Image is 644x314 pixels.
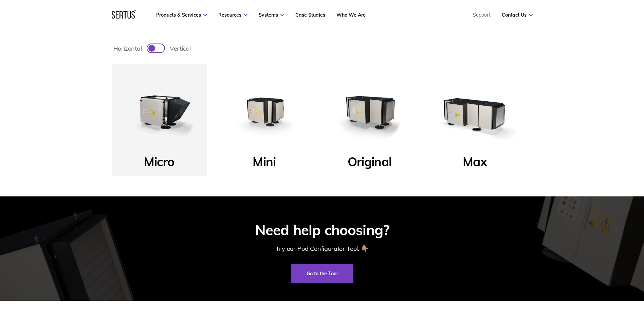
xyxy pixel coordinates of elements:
[144,154,174,174] p: Micro
[473,12,491,18] a: Support
[502,12,533,18] a: Contact Us
[522,235,644,314] iframe: Chat Widget
[276,244,368,254] div: Try our Pod Configurator Tool. 👇🏽
[156,12,207,18] a: Products & Services
[259,12,284,18] a: Systems
[291,264,353,283] a: Go to the Tool
[463,154,487,174] p: Max
[295,12,325,18] a: Case Studies
[348,154,391,174] p: Original
[329,71,410,153] img: Original
[255,222,389,238] div: Need help choosing?
[224,71,305,153] img: Mini
[118,71,200,153] img: Micro
[113,45,142,52] span: horizontal
[336,12,366,18] a: Who We Are
[218,12,247,18] a: Resources
[253,154,276,174] p: Mini
[434,71,516,153] img: Max
[170,45,191,52] span: vertical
